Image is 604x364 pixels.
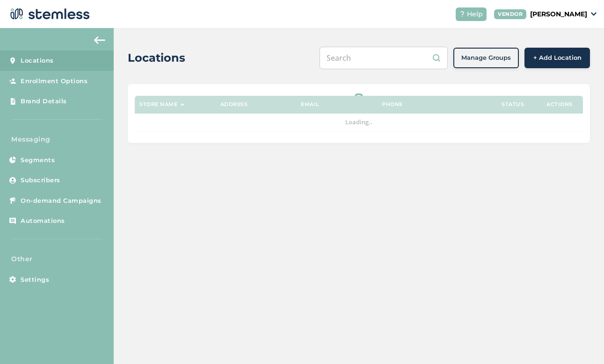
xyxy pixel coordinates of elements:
p: [PERSON_NAME] [530,9,587,19]
span: Enrollment Options [21,77,87,86]
span: Manage Groups [461,53,511,63]
img: icon-arrow-back-accent-c549486e.svg [94,36,105,44]
img: icon_down-arrow-small-66adaf34.svg [591,12,597,16]
img: logo-dark-0685b13c.svg [7,5,90,23]
span: + Add Location [533,53,582,63]
span: Segments [21,156,55,165]
span: On-demand Campaigns [21,196,102,206]
span: Automations [21,216,65,226]
span: Settings [21,275,49,285]
h2: Locations [128,50,185,66]
button: + Add Location [524,48,590,68]
input: Search [320,47,448,69]
span: Subscribers [21,176,60,185]
span: Help [467,9,483,19]
img: icon-help-white-03924b79.svg [459,11,465,17]
button: Manage Groups [453,48,519,68]
span: Locations [21,56,54,65]
div: VENDOR [494,9,526,19]
span: Brand Details [21,97,67,106]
